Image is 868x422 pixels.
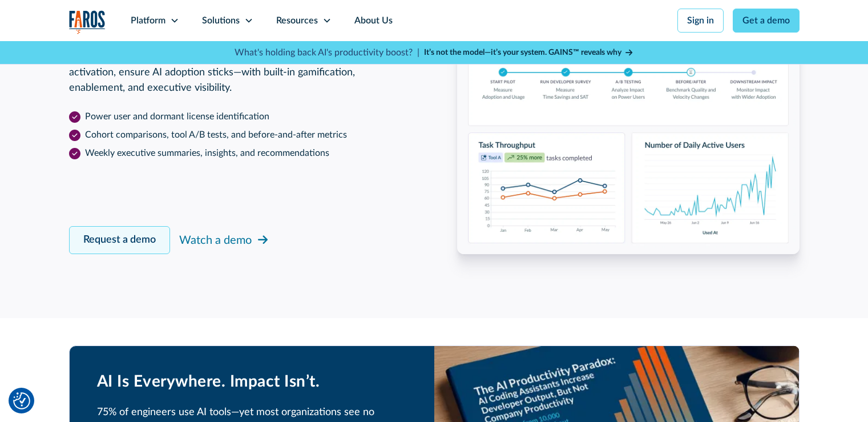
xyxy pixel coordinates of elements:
p: Pilot, learn, and scale using a results-driven framework. From onboarding to activation, ensure A... [69,50,411,96]
li: Power user and dormant license identification [69,110,411,123]
a: Watch a demo [179,230,270,251]
a: Get a demo [733,9,800,33]
li: Weekly executive summaries, insights, and recommendations [69,146,411,160]
button: Cookie Settings [13,392,30,409]
a: It’s not the model—it’s your system. GAINS™ reveals why [424,47,634,59]
li: Cohort comparisons, tool A/B tests, and before-and-after metrics [69,128,411,142]
a: Request a demo [69,226,170,254]
div: Resources [276,14,318,27]
img: Logo of the analytics and reporting company Faros. [69,10,106,34]
a: Sign in [677,9,724,33]
div: Solutions [202,14,240,27]
a: home [69,10,106,34]
h2: AI Is Everywhere. Impact Isn’t. [97,372,407,392]
strong: It’s not the model—it’s your system. GAINS™ reveals why [424,49,621,57]
div: Platform [131,14,165,27]
img: Revisit consent button [13,392,30,409]
div: Watch a demo [179,232,252,249]
p: What's holding back AI's productivity boost? | [235,46,419,59]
